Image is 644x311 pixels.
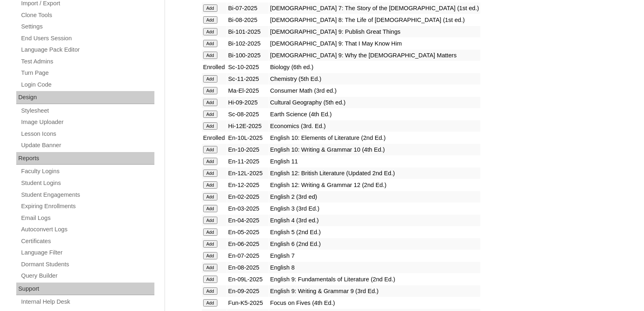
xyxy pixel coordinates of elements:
[203,170,217,177] input: Add
[20,259,154,270] a: Dormant Students
[269,297,480,309] td: Focus on Fives (4th Ed.)
[269,215,480,226] td: English 4 (3rd ed.)
[269,2,480,14] td: [DEMOGRAPHIC_DATA] 7: The Story of the [DEMOGRAPHIC_DATA] (1st ed.)
[203,87,217,94] input: Add
[269,167,480,179] td: English 12: British Literature (Updated 2nd Ed.)
[203,240,217,248] input: Add
[269,191,480,202] td: English 2 (3rd ed)
[203,228,217,236] input: Add
[269,250,480,261] td: English 7
[20,213,154,223] a: Email Logs
[202,61,227,73] td: Enrolled
[269,132,480,144] td: English 10: Elements of Literature (2nd Ed.)
[203,181,217,189] input: Add
[227,73,269,85] td: Sc-11-2025
[227,215,269,226] td: En-04-2025
[203,122,217,130] input: Add
[227,2,269,14] td: Bi-07-2025
[203,40,217,47] input: Add
[227,238,269,250] td: En-06-2025
[203,217,217,224] input: Add
[20,236,154,246] a: Certificates
[20,224,154,235] a: Autoconvert Logs
[227,167,269,179] td: En-12L-2025
[20,190,154,200] a: Student Engagements
[20,178,154,188] a: Student Logins
[20,33,154,43] a: End Users Session
[269,14,480,26] td: [DEMOGRAPHIC_DATA] 8: The Life of [DEMOGRAPHIC_DATA] (1st ed.)
[203,16,217,24] input: Add
[227,144,269,155] td: En-10-2025
[227,109,269,120] td: Sc-08-2025
[20,57,154,67] a: Test Admins
[269,274,480,285] td: English 9: Fundamentals of Literature (2nd Ed.)
[269,26,480,37] td: [DEMOGRAPHIC_DATA] 9: Publish Great Things
[227,132,269,144] td: En-10L-2025
[203,75,217,83] input: Add
[16,91,154,104] div: Design
[227,50,269,61] td: Bi-100-2025
[227,61,269,73] td: Sc-10-2025
[202,132,227,144] td: Enrolled
[203,52,217,59] input: Add
[269,262,480,273] td: English 8
[20,271,154,281] a: Query Builder
[227,285,269,297] td: En-09-2025
[269,97,480,108] td: Cultural Geography (5th ed.)
[269,226,480,238] td: English 5 (2nd Ed.)
[20,10,154,20] a: Clone Tools
[20,297,154,307] a: Internal Help Desk
[227,250,269,261] td: En-07-2025
[203,99,217,106] input: Add
[227,97,269,108] td: Hi-09-2025
[227,274,269,285] td: En-09L-2025
[227,38,269,49] td: Bi-102-2025
[203,287,217,295] input: Add
[269,156,480,167] td: English 11
[269,203,480,214] td: English 3 (3rd Ed.)
[269,179,480,191] td: English 12: Writing & Grammar 12 (2nd Ed.)
[227,85,269,96] td: Ma-El-2025
[203,264,217,271] input: Add
[203,193,217,200] input: Add
[269,238,480,250] td: English 6 (2nd Ed.)
[20,140,154,150] a: Update Banner
[203,111,217,118] input: Add
[203,299,217,307] input: Add
[269,73,480,85] td: Chemistry (5th Ed.)
[227,226,269,238] td: En-05-2025
[203,158,217,165] input: Add
[227,179,269,191] td: En-12-2025
[269,38,480,49] td: [DEMOGRAPHIC_DATA] 9: That I May Know Him
[227,297,269,309] td: Fun-K5-2025
[203,205,217,212] input: Add
[269,61,480,73] td: Biology (6th ed.)
[203,28,217,35] input: Add
[20,106,154,116] a: Stylesheet
[269,285,480,297] td: English 9: Writing & Grammar 9 (3rd Ed.)
[203,146,217,153] input: Add
[16,283,154,296] div: Support
[203,4,217,12] input: Add
[16,152,154,165] div: Reports
[20,201,154,211] a: Expiring Enrollments
[20,22,154,32] a: Settings
[203,276,217,283] input: Add
[227,191,269,202] td: En-02-2025
[20,117,154,127] a: Image Uploader
[269,109,480,120] td: Earth Science (4th Ed.)
[20,129,154,139] a: Lesson Icons
[20,166,154,176] a: Faculty Logins
[269,144,480,155] td: English 10: Writing & Grammar 10 (4th Ed.)
[227,14,269,26] td: Bi-08-2025
[227,262,269,273] td: En-08-2025
[269,85,480,96] td: Consumer Math (3rd ed.)
[203,252,217,259] input: Add
[20,68,154,78] a: Turn Page
[269,50,480,61] td: [DEMOGRAPHIC_DATA] 9: Why the [DEMOGRAPHIC_DATA] Matters
[227,26,269,37] td: Bi-101-2025
[20,80,154,90] a: Login Code
[227,203,269,214] td: En-03-2025
[227,120,269,132] td: Hi-12E-2025
[227,156,269,167] td: En-11-2025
